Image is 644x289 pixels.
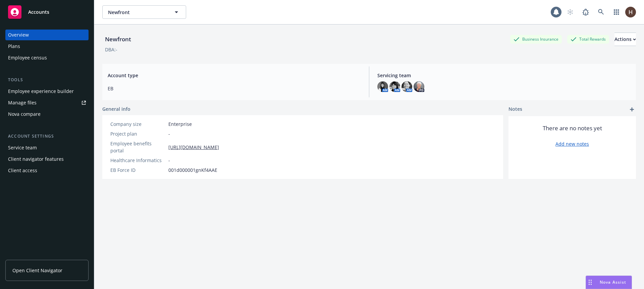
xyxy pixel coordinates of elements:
div: Total Rewards [567,35,609,43]
img: photo [414,81,424,92]
div: DBA: - [105,46,117,53]
a: Client access [5,165,89,176]
span: 001d000001gnKf4AAE [168,166,217,174]
button: Nova Assist [586,276,632,289]
a: [URL][DOMAIN_NAME] [168,144,219,151]
span: Notes [508,105,522,113]
span: EB [108,85,361,92]
a: Nova compare [5,109,89,119]
a: Employee experience builder [5,86,89,97]
div: Plans [8,41,20,52]
a: Plans [5,41,89,52]
div: Drag to move [586,276,594,289]
div: Service team [8,142,37,153]
a: Add new notes [555,140,589,147]
a: Manage files [5,97,89,108]
span: Newfront [108,9,166,16]
div: Account settings [5,133,89,140]
span: Servicing team [377,72,631,79]
img: photo [377,81,388,92]
img: photo [401,81,412,92]
img: photo [625,7,636,17]
a: Start snowing [563,5,577,19]
span: Enterprise [168,121,192,128]
a: add [628,105,636,113]
a: Accounts [5,3,89,21]
span: General info [102,105,130,112]
span: Accounts [28,9,49,15]
a: Report a Bug [579,5,592,19]
a: Client navigator features [5,154,89,164]
div: Manage files [8,97,37,108]
span: There are no notes yet [543,124,602,132]
a: Overview [5,30,89,40]
div: Project plan [110,130,166,137]
div: Employee census [8,52,47,63]
a: Switch app [610,5,623,19]
div: Overview [8,30,29,40]
button: Newfront [102,5,186,19]
div: Client navigator features [8,154,64,164]
span: - [168,130,170,137]
span: Account type [108,72,361,79]
a: Search [594,5,608,19]
a: Employee census [5,52,89,63]
span: Nova Assist [600,279,626,285]
a: Service team [5,142,89,153]
div: Newfront [102,35,134,44]
div: Business Insurance [510,35,562,43]
div: Company size [110,121,166,128]
div: Tools [5,77,89,83]
div: Employee benefits portal [110,140,166,154]
img: photo [389,81,400,92]
div: Client access [8,165,37,176]
button: Actions [614,33,636,46]
div: EB Force ID [110,166,166,174]
div: Healthcare Informatics [110,157,166,164]
div: Employee experience builder [8,86,74,97]
div: Nova compare [8,109,41,119]
span: - [168,157,170,164]
span: Open Client Navigator [12,267,62,274]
